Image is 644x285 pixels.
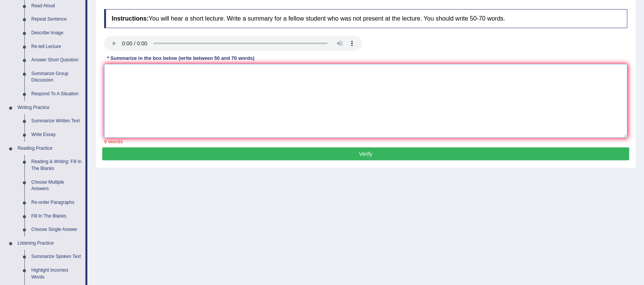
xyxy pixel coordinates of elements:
[28,210,85,223] a: Fill In The Blanks
[28,176,85,196] a: Choose Multiple Answers
[14,237,85,250] a: Listening Practice
[28,155,85,175] a: Reading & Writing: Fill In The Blanks
[28,250,85,264] a: Summarize Spoken Text
[104,9,628,28] h4: You will hear a short lecture. Write a summary for a fellow student who was not present at the le...
[14,142,85,155] a: Reading Practice
[28,128,85,142] a: Write Essay
[28,114,85,128] a: Summarize Written Text
[102,147,630,160] button: Verify
[14,101,85,115] a: Writing Practice
[28,40,85,54] a: Re-tell Lecture
[28,53,85,67] a: Answer Short Question
[28,196,85,210] a: Re-order Paragraphs
[104,138,628,145] div: 0 words
[28,264,85,284] a: Highlight Incorrect Words
[28,26,85,40] a: Describe Image
[28,223,85,237] a: Choose Single Answer
[104,55,258,62] div: * Summarize in the box below (write between 50 and 70 words)
[28,87,85,101] a: Respond To A Situation
[28,13,85,26] a: Repeat Sentence
[28,67,85,87] a: Summarize Group Discussion
[112,15,149,22] b: Instructions:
